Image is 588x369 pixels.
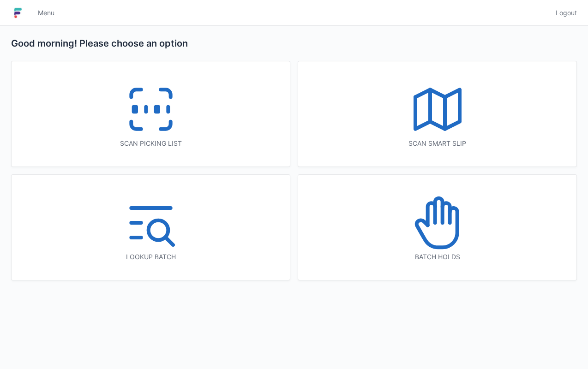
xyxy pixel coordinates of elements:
[11,37,577,50] h2: Good morning! Please choose an option
[550,5,577,21] a: Logout
[556,8,577,18] span: Logout
[317,252,558,262] div: Batch holds
[30,139,271,148] div: Scan picking list
[11,61,290,167] a: Scan picking list
[298,174,577,280] a: Batch holds
[317,139,558,148] div: Scan smart slip
[30,252,271,262] div: Lookup batch
[38,8,54,18] span: Menu
[298,61,577,167] a: Scan smart slip
[11,174,290,280] a: Lookup batch
[11,6,25,20] img: logo-small.jpg
[32,5,60,21] a: Menu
